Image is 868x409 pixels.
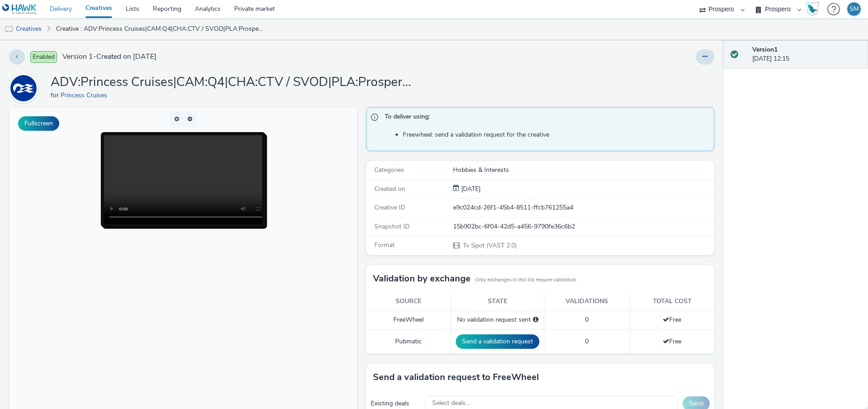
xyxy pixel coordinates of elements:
[51,91,61,100] span: for
[374,185,405,193] span: Created on
[459,185,481,194] div: Creation 04 September 2025, 12:15
[10,75,37,101] img: Princess Cruises
[366,329,451,353] td: Pubmatic
[453,203,713,212] div: e9c024cd-26f1-45b4-8511-ffcb761255a4
[451,292,544,311] th: State
[2,4,37,15] img: undefined Logo
[403,130,709,139] li: Freewheel: send a validation request for the creative
[373,272,471,285] h3: Validation by exchange
[456,334,539,349] button: Send a validation request
[806,2,823,16] a: Hawk Academy
[462,241,517,250] span: Tv Spot (VAST 2.0)
[374,222,410,231] span: Snapshot ID
[663,315,681,324] span: Free
[373,371,539,384] h3: Send a validation request to FreeWheel
[374,166,404,174] span: Categories
[806,2,819,16] img: Hawk Academy
[544,292,630,311] th: Validations
[459,185,481,193] span: [DATE]
[61,91,111,100] a: Princess Cruises
[752,45,778,54] strong: Version 1
[432,399,470,407] span: Select deals...
[453,166,713,175] div: Hobbies & Interests
[453,222,713,231] div: 15b902bc-6f04-42d5-a456-9790fe36c6b2
[374,241,395,249] span: Format
[456,315,539,324] div: No validation request sent
[585,337,589,346] span: 0
[849,2,859,16] div: SM
[371,399,420,408] div: Existing deals
[30,51,57,63] span: Enabled
[366,311,451,329] td: FreeWheel
[9,84,42,92] a: Princess Cruises
[663,337,681,346] span: Free
[475,276,576,284] small: Only exchanges in this list require validation
[585,315,589,324] span: 0
[62,52,156,62] span: Version 1 - Created on [DATE]
[18,116,59,131] button: Fullscreen
[752,45,861,64] div: [DATE] 12:15
[374,203,405,212] span: Creative ID
[533,315,538,324] div: Please select a deal below and click on Send to send a validation request to FreeWheel.
[5,25,14,34] img: tv
[385,112,705,124] span: To deliver using:
[51,74,412,91] h1: ADV:Princess Cruises|CAM:Q4|CHA:CTV / SVOD|PLA:Prospero|INV:Disney+|TEC:N/A|PHA:|OBJ:Awareness|BM...
[52,18,269,40] a: Creative : ADV:Princess Cruises|CAM:Q4|CHA:CTV / SVOD|PLA:Prospero|INV:Disney+|TEC:N/A|PHA:|OBJ:A...
[630,292,714,311] th: Total cost
[366,292,451,311] th: Source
